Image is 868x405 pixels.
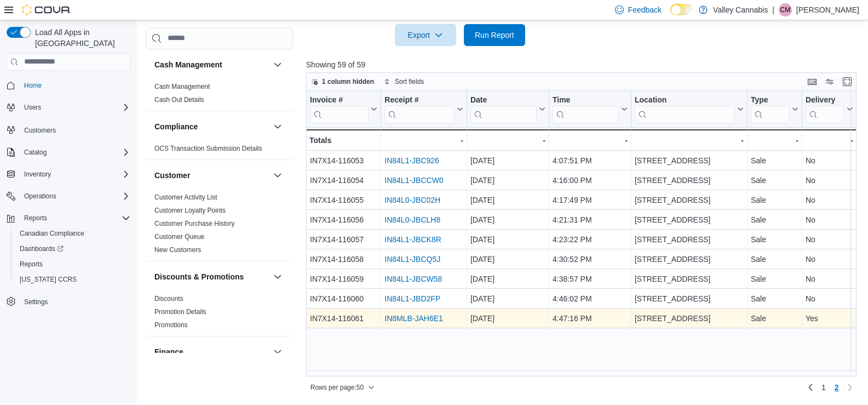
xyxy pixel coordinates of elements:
a: Canadian Compliance [15,227,89,240]
span: Sort fields [395,77,424,86]
div: Location [635,95,735,106]
button: [US_STATE] CCRS [11,272,135,287]
div: 4:38:57 PM [553,272,628,286]
div: IN7X14-116054 [310,174,377,187]
a: Reports [15,258,47,271]
span: Operations [20,190,130,203]
span: Run Report [475,30,514,41]
button: Customer [154,170,269,181]
span: Dark Mode [670,15,671,16]
img: Cova [22,4,71,15]
div: 4:21:31 PM [553,213,628,226]
div: - [751,134,798,147]
button: Catalog [2,145,135,160]
div: Type [751,95,790,123]
button: Run Report [464,24,525,46]
div: [STREET_ADDRESS] [635,233,744,246]
div: Totals [309,134,377,147]
div: [STREET_ADDRESS] [635,154,744,167]
div: IN7X14-116055 [310,193,377,207]
div: [DATE] [470,292,545,305]
div: [DATE] [470,213,545,226]
div: [STREET_ADDRESS] [635,292,744,305]
div: Type [751,95,790,106]
button: Keyboard shortcuts [806,75,819,88]
div: - [635,134,744,147]
button: Reports [2,210,135,226]
span: OCS Transaction Submission Details [154,144,262,153]
span: Discounts [154,294,183,303]
a: Dashboards [15,242,68,255]
span: Settings [24,298,48,306]
div: [STREET_ADDRESS] [635,193,744,207]
div: Delivery [806,95,844,106]
div: 4:07:51 PM [553,154,628,167]
button: Page 2 of 2 [830,379,843,396]
div: IN7X14-116057 [310,233,377,246]
div: No [806,154,853,167]
span: Settings [20,295,130,309]
div: Date [470,95,537,106]
div: No [806,174,853,187]
div: - [553,134,628,147]
div: IN7X14-116061 [310,312,377,325]
div: [DATE] [470,174,545,187]
span: Promotion Details [154,307,206,316]
span: Users [20,101,130,114]
div: Sale [751,292,798,305]
button: Next page [843,381,856,394]
div: [STREET_ADDRESS] [635,312,744,325]
span: Washington CCRS [15,273,130,286]
div: Sale [751,312,798,325]
div: Receipt # URL [384,95,455,123]
a: Previous page [804,381,817,394]
button: Rows per page:50 [306,381,379,394]
div: Receipt # [384,95,455,106]
div: - [384,134,463,147]
div: No [806,213,853,226]
span: Canadian Compliance [15,227,130,240]
button: Finance [271,345,284,358]
div: Sale [751,233,798,246]
span: Customers [24,126,56,135]
div: - [806,134,853,147]
button: Discounts & Promotions [271,270,284,283]
button: Type [751,95,798,123]
nav: Pagination for preceding grid [804,379,856,396]
span: Customer Activity List [154,193,217,202]
button: Cash Management [154,59,269,70]
a: Discounts [154,295,183,303]
button: Users [20,101,45,114]
div: Sale [751,174,798,187]
span: [US_STATE] CCRS [20,275,77,284]
span: Customer Queue [154,232,204,241]
h3: Finance [154,346,183,357]
span: Export [401,24,450,46]
a: IN84L0-JBC02H [384,196,440,204]
div: [DATE] [470,154,545,167]
div: Invoice # [310,95,369,123]
div: [STREET_ADDRESS] [635,253,744,266]
button: Customers [2,122,135,138]
div: Chuck Malette [779,3,792,16]
a: IN8MLB-JAH6E1 [384,314,443,323]
span: Feedback [628,4,662,15]
button: Reports [11,256,135,272]
div: No [806,253,853,266]
div: Invoice # [310,95,369,106]
button: Settings [2,294,135,310]
div: Sale [751,272,798,286]
span: Operations [24,192,56,201]
a: [US_STATE] CCRS [15,273,81,286]
h3: Compliance [154,121,198,132]
button: Compliance [154,121,269,132]
div: Sale [751,253,798,266]
button: Finance [154,346,269,357]
span: Users [24,103,41,112]
div: No [806,292,853,305]
span: Rows per page : 50 [311,383,364,392]
button: Operations [20,190,61,203]
a: Cash Out Details [154,96,204,104]
div: 4:16:00 PM [553,174,628,187]
a: IN84L1-JBCQ5J [384,255,440,264]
